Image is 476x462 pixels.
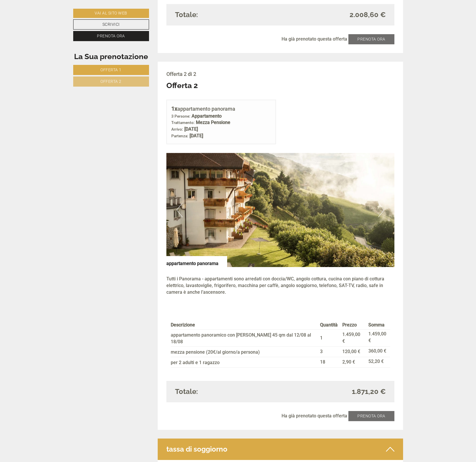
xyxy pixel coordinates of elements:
b: [DATE] [184,126,198,132]
th: Quantità [318,321,340,330]
div: appartamento panorama [166,256,227,267]
span: Ha già prenotato questa offerta [282,413,347,419]
a: Scrivici [73,19,149,30]
td: 360,00 € [366,347,390,357]
td: 52,20 € [366,357,390,367]
button: Previous [177,203,183,217]
th: Prezzo [340,321,366,330]
span: Offerta 1 [100,67,122,72]
span: 1.871,20 € [352,387,386,397]
span: 2,90 € [342,359,355,365]
p: Tutti i Panorama - appartamenti sono arredati con doccia/WC, angolo cottura, cucina con piano di ... [166,276,394,296]
div: La Sua prenotazione [73,51,149,62]
td: 18 [318,357,340,367]
td: per 2 adulti e 1 ragazzo [171,357,318,367]
td: appartamento panoramico con [PERSON_NAME] 45 qm dal 12/08 al 18/08 [171,330,318,347]
span: Offerta 2 [100,79,122,84]
span: 1.459,00 € [342,332,360,344]
span: Ha già prenotato questa offerta [282,36,347,42]
button: Next [378,203,384,217]
th: Descrizione [171,321,318,330]
b: Mezza Pensione [196,120,230,125]
span: 2.008,60 € [350,10,386,20]
small: Partenza: [171,134,188,138]
div: Totale: [171,387,280,397]
small: 3 Persone: [171,114,190,118]
b: [DATE] [190,133,203,138]
div: Totale: [171,10,280,20]
small: Trattamento: [171,120,195,125]
td: 1.459,00 € [366,330,390,347]
div: appartamento panorama [171,105,271,113]
a: Prenota ora [73,31,149,41]
td: 3 [318,347,340,357]
th: Somma [366,321,390,330]
td: mezza pensione (20€/al giorno/a persona) [171,347,318,357]
b: 1x [171,105,177,112]
b: Appartamento [192,113,222,119]
div: tassa di soggiorno [158,439,403,460]
img: image [166,153,394,267]
td: 1 [318,330,340,347]
span: Offerta 2 di 2 [166,71,196,77]
span: 120,00 € [342,349,360,354]
a: Vai al sito web [73,9,149,18]
small: Arrivo: [171,127,183,132]
div: Offerta 2 [166,80,198,91]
